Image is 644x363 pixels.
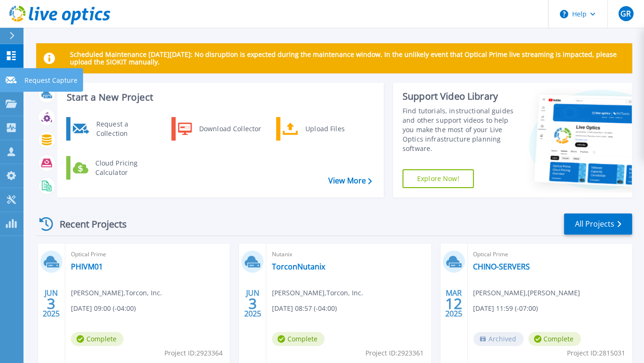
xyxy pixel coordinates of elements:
div: Download Collector [194,119,265,138]
span: 12 [445,300,462,308]
h3: Start a New Project [67,92,372,103]
div: JUN 2025 [244,286,262,321]
span: [PERSON_NAME] , Torcon, Inc. [272,288,363,298]
span: GR [621,10,631,17]
a: PHIVM01 [71,262,103,271]
div: Find tutorials, instructional guides and other support videos to help you make the most of your L... [403,106,521,153]
a: Upload Files [276,117,372,141]
span: Archived [473,332,524,346]
div: Request a Collection [92,119,160,138]
div: MAR 2025 [445,286,463,321]
p: Request Capture [24,68,78,93]
span: [DATE] 09:00 (-04:00) [71,303,136,314]
span: Project ID: 2923361 [366,348,424,358]
span: Project ID: 2923364 [164,348,223,358]
div: Support Video Library [403,90,521,103]
div: Cloud Pricing Calculator [91,158,160,177]
a: Cloud Pricing Calculator [66,156,163,180]
span: 3 [47,300,55,308]
span: Project ID: 2815031 [567,348,625,358]
span: [PERSON_NAME] , [PERSON_NAME] [473,288,581,298]
a: View More [328,176,372,185]
span: [PERSON_NAME] , Torcon, Inc. [71,288,162,298]
span: Nutanix [272,249,425,260]
a: All Projects [564,213,632,235]
span: Complete [71,332,124,346]
a: Explore Now! [403,169,474,188]
a: Request a Collection [66,117,163,141]
span: 3 [248,300,257,308]
div: Recent Projects [36,213,140,236]
span: Optical Prime [473,249,627,260]
div: JUN 2025 [42,286,60,321]
span: [DATE] 08:57 (-04:00) [272,303,337,314]
a: CHINO-SERVERS [473,262,530,271]
a: TorconNutanix [272,262,325,271]
span: Optical Prime [71,249,224,260]
span: Complete [272,332,325,346]
span: [DATE] 11:59 (-07:00) [473,303,538,314]
div: Upload Files [301,119,370,138]
span: Complete [528,332,581,346]
a: Download Collector [171,117,268,141]
p: Scheduled Maintenance [DATE][DATE]: No disruption is expected during the maintenance window. In t... [70,51,625,66]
